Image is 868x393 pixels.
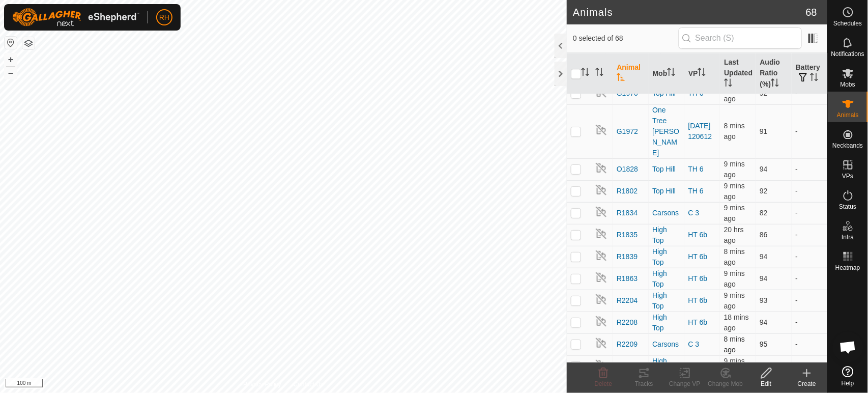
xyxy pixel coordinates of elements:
div: High Top [653,290,680,312]
span: Heatmap [835,265,860,271]
a: HT 6b [688,252,708,261]
th: Battery [792,53,827,94]
td: - [792,224,827,246]
th: VP [684,53,720,94]
span: G1972 [617,126,638,137]
span: 95 [760,340,768,348]
span: Infra [842,234,854,240]
img: returning off [595,271,607,284]
span: 94 [760,274,768,283]
div: Create [787,379,827,388]
span: Help [842,380,854,386]
p-sorticon: Activate to sort [724,80,732,88]
span: RH [159,12,169,23]
span: 1 Sept 2025, 8:12 am [724,357,745,376]
p-sorticon: Activate to sort [617,74,625,82]
span: 91 [760,127,768,135]
img: returning off [595,359,607,371]
h2: Animals [573,6,806,18]
div: Top Hill [653,186,680,196]
img: returning off [595,293,607,305]
span: R2209 [617,339,638,350]
a: Contact Us [294,380,324,389]
span: Delete [595,380,613,387]
span: R1835 [617,230,638,240]
button: Map Layers [22,37,35,49]
td: - [792,158,827,180]
td: - [792,355,827,377]
span: 82 [760,209,768,217]
span: 1 Sept 2025, 8:12 am [724,160,745,179]
span: 1 Sept 2025, 8:12 am [724,204,745,222]
button: – [5,67,17,79]
span: 93 [760,296,768,304]
td: - [792,104,827,158]
span: 1 Sept 2025, 8:12 am [724,291,745,310]
td: - [792,290,827,312]
div: Carsons [653,339,680,350]
span: 1 Sept 2025, 8:13 am [724,122,745,141]
img: returning off [595,315,607,327]
span: 1 Sept 2025, 8:12 am [724,335,745,354]
a: [DATE] 120612 [688,122,712,141]
th: Mob [649,53,684,94]
span: 1 Sept 2025, 8:12 am [724,182,745,201]
img: returning off [595,206,607,218]
td: - [792,202,827,224]
a: TH 6 [688,187,704,195]
div: Top Hill [653,164,680,175]
div: High Top [653,356,680,377]
span: R2208 [617,317,638,328]
img: Gallagher Logo [12,8,139,26]
a: HT 6b [688,318,708,326]
div: Tracks [624,379,664,388]
a: Help [828,362,868,390]
a: Open chat [833,332,863,362]
span: 92 [760,187,768,195]
span: R1834 [617,208,638,218]
span: 68 [806,5,817,20]
div: One Tree [PERSON_NAME] [653,105,680,158]
p-sorticon: Activate to sort [581,69,589,77]
span: 1 Sept 2025, 8:12 am [724,269,745,288]
div: High Top [653,312,680,333]
a: HT 6b [688,231,708,239]
td: - [792,333,827,355]
span: Schedules [833,20,862,26]
a: TH 6 [688,165,704,173]
span: R1802 [617,186,638,196]
span: 94 [760,252,768,261]
img: returning off [595,162,607,174]
span: 1 Sept 2025, 8:13 am [724,247,745,266]
p-sorticon: Activate to sort [698,69,706,77]
div: Change VP [664,379,705,388]
td: - [792,180,827,202]
button: + [5,53,17,66]
img: returning off [595,249,607,262]
span: VPs [842,173,853,179]
span: R1839 [617,251,638,262]
a: Privacy Policy [243,380,281,389]
span: 31 Aug 2025, 11:43 am [724,226,744,244]
a: C 3 [688,340,700,348]
span: 86 [760,231,768,239]
a: C 3 [688,209,700,217]
span: 1 Sept 2025, 8:03 am [724,313,749,332]
td: - [792,312,827,333]
p-sorticon: Activate to sort [771,80,779,88]
span: Animals [837,112,859,118]
button: Reset Map [5,37,17,49]
span: 1 Sept 2025, 8:12 am [724,84,745,103]
th: Animal [613,53,648,94]
input: Search (S) [679,27,802,49]
span: Neckbands [832,143,863,149]
img: returning off [595,124,607,136]
th: Last Updated [720,53,756,94]
div: Carsons [653,208,680,218]
span: O1828 [617,164,638,175]
td: - [792,246,827,268]
div: Change Mob [705,379,746,388]
span: 92 [760,362,768,370]
span: 94 [760,165,768,173]
div: High Top [653,224,680,246]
